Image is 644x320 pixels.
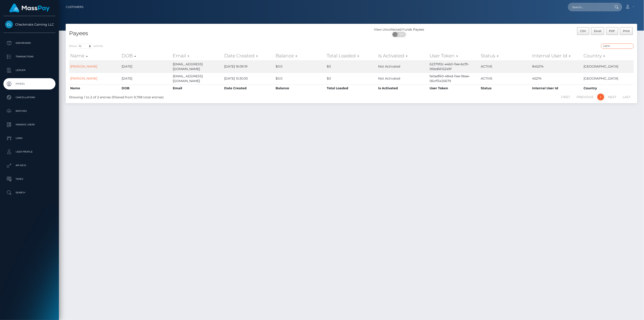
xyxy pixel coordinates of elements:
[5,21,13,28] img: Checkmate Gaming LLC
[3,37,55,49] a: Dashboard
[531,73,582,85] td: 45274
[609,29,615,33] span: PDF
[5,162,54,169] p: API Keys
[77,44,94,49] select: Showentries
[623,29,630,33] span: Print
[377,85,428,92] th: Is Activated
[531,61,582,73] td: 845274
[3,173,55,185] a: Taxes
[531,85,582,92] th: Internal User Id
[69,85,120,92] th: Name
[223,85,274,92] th: Date Created
[172,61,223,73] td: [EMAIL_ADDRESS][DOMAIN_NAME]
[582,73,634,85] td: [GEOGRAPHIC_DATA]
[5,67,54,74] p: Ledger
[377,51,428,60] th: Is Activated: activate to sort column ascending
[582,61,634,73] td: [GEOGRAPHIC_DATA]
[568,3,610,11] input: Search...
[601,44,634,49] input: Search transactions
[620,27,633,35] button: Print
[3,78,55,90] a: Payees
[326,85,377,92] th: Total Loaded
[351,27,447,32] div: View Uncollected Funds Payees
[5,135,54,142] p: Links
[274,61,326,73] td: $0.0
[428,73,480,85] td: fe0adf60-484d-11ee-9bee-06cff3435679
[223,61,274,73] td: [DATE] 16:09:19
[120,51,172,60] th: DOB: activate to sort column descending
[120,73,172,85] td: [DATE]
[3,105,55,117] a: Batches
[172,85,223,92] th: Email
[531,51,582,60] th: Internal User Id: activate to sort column ascending
[480,61,531,73] td: ACTIVE
[69,51,120,60] th: Name: activate to sort column ascending
[172,73,223,85] td: [EMAIL_ADDRESS][DOMAIN_NAME]
[70,64,97,68] a: [PERSON_NAME]
[274,85,326,92] th: Balance
[480,73,531,85] td: ACTIVE
[606,27,618,35] button: PDF
[9,4,50,12] img: MassPay Logo
[377,61,428,73] td: Not Activated
[591,27,604,35] button: Excel
[5,40,54,46] p: Dashboard
[5,80,54,87] p: Payees
[594,29,601,33] span: Excel
[5,189,54,196] p: Search
[3,119,55,130] a: Manage Users
[428,85,480,92] th: User Token
[3,146,55,158] a: User Profile
[223,73,274,85] td: [DATE] 15:30:30
[3,22,55,27] span: Checkmate Gaming LLC
[172,51,223,60] th: Email: activate to sort column ascending
[69,93,300,100] div: Showing 1 to 2 of 2 entries (filtered from 9,798 total entries)
[428,61,480,73] td: 62379f2c-e4b3-11ee-bcf9-06bd5615249f
[5,108,54,114] p: Batches
[480,51,531,60] th: Status: activate to sort column ascending
[582,51,634,60] th: Country: activate to sort column ascending
[3,133,55,144] a: Links
[5,94,54,101] p: Cancellations
[120,61,172,73] td: [DATE]
[120,85,172,92] th: DOB
[326,61,377,73] td: $0
[580,29,586,33] span: CSV
[577,27,589,35] button: CSV
[274,51,326,60] th: Balance: activate to sort column ascending
[428,51,480,60] th: User Token: activate to sort column ascending
[69,29,348,37] h4: Payees
[3,92,55,103] a: Cancellations
[395,32,406,37] span: OFF
[70,76,97,80] a: [PERSON_NAME]
[5,148,54,155] p: User Profile
[5,121,54,128] p: Manage Users
[326,51,377,60] th: Total Loaded: activate to sort column ascending
[69,44,103,49] label: Show entries
[582,85,634,92] th: Country
[66,2,83,12] a: Customers
[377,73,428,85] td: Not Activated
[5,176,54,182] p: Taxes
[597,94,604,100] a: 1
[326,73,377,85] td: $0
[480,85,531,92] th: Status
[223,51,274,60] th: Date Created: activate to sort column ascending
[5,53,54,60] p: Transactions
[3,65,55,76] a: Ledger
[3,51,55,62] a: Transactions
[3,160,55,171] a: API Keys
[274,73,326,85] td: $0.0
[3,187,55,198] a: Search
